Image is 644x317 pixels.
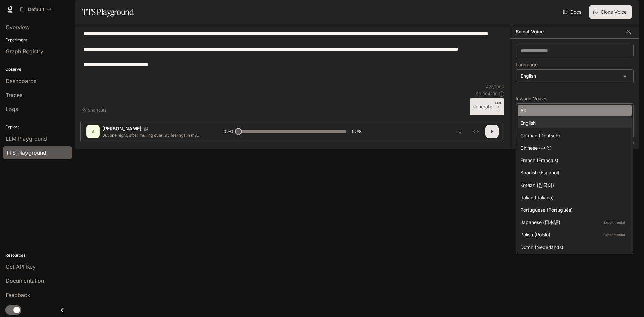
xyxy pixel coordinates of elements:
div: German (Deutsch) [520,132,626,139]
p: Experimental [602,219,626,225]
div: Polish (Polski) [520,231,626,238]
div: Dutch (Nederlands) [520,244,626,251]
div: English [520,119,626,126]
div: Korean (한국어) [520,181,626,189]
div: Japanese (日本語) [520,219,626,226]
div: All [520,107,626,114]
div: Spanish (Español) [520,169,626,176]
div: Italian (Italiano) [520,194,626,201]
div: Chinese (中文) [520,144,626,151]
div: Portuguese (Português) [520,206,626,213]
p: Experimental [602,232,626,238]
div: French (Français) [520,157,626,164]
